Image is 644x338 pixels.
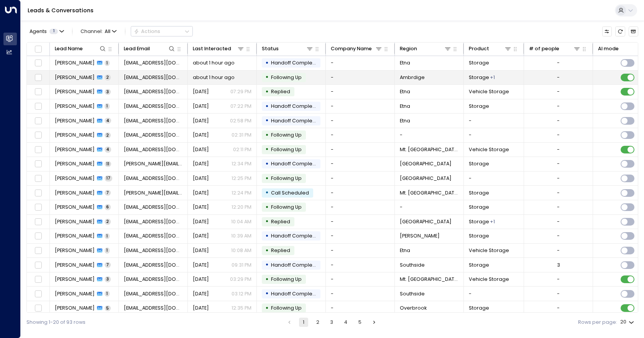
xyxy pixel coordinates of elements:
[557,262,560,269] div: 3
[400,190,459,196] span: Mt. Pleasant
[124,276,183,283] span: rpopovich21@gmail.com
[231,218,251,225] p: 10:04 AM
[265,302,269,314] div: •
[193,146,209,153] span: Yesterday
[265,245,269,257] div: •
[469,276,509,283] span: Vehicle Storage
[232,262,251,269] p: 09:31 PM
[124,117,183,124] span: patrickscutella@gmail.com
[231,232,251,239] p: 10:39 AM
[34,59,43,68] span: Toggle select row
[464,287,524,301] td: -
[124,262,183,269] span: yeneewss2000@yahoo.com
[105,161,111,167] span: 11
[265,187,269,199] div: •
[271,190,309,196] span: Call Scheduled
[124,218,183,225] span: boostedkitty412@gmail.com
[193,103,209,110] span: Yesterday
[124,247,183,254] span: Ckeilly33@gmail.com
[557,190,560,196] div: -
[327,318,336,327] button: Go to page 3
[469,160,489,167] span: Storage
[557,247,560,254] div: -
[49,29,58,34] span: 1
[105,60,110,66] span: 1
[105,276,111,282] span: 3
[326,171,395,186] td: -
[341,318,350,327] button: Go to page 4
[464,114,524,128] td: -
[193,290,209,297] span: Sep 13, 2025
[469,88,509,95] span: Vehicle Storage
[55,88,95,95] span: Walt West
[469,45,489,53] div: Product
[271,117,321,124] span: Handoff Completed
[34,246,43,255] span: Toggle select row
[400,160,452,167] span: Murrysville
[230,117,251,124] p: 02:58 PM
[400,103,410,110] span: Etna
[400,218,452,225] span: Bridgeville
[469,262,489,269] span: Storage
[326,71,395,85] td: -
[469,204,489,211] span: Storage
[124,175,183,182] span: juliannesteinsoprano@gmail.com
[265,129,269,141] div: •
[469,45,512,53] div: Product
[105,175,112,181] span: 17
[529,45,581,53] div: # of people
[124,74,183,81] span: manchestercoach@yahoo.com
[232,290,251,297] p: 03:12 PM
[124,146,183,153] span: bkrills@wpxi.com
[615,26,625,36] span: Refresh
[400,45,417,53] div: Region
[326,56,395,70] td: -
[124,290,183,297] span: r6hamiel@gmail.com
[629,26,638,36] button: Archived Leads
[262,45,314,53] div: Status
[105,305,111,311] span: 5
[490,74,495,81] div: Vehicle Storage
[193,305,209,312] span: Sep 13, 2025
[326,143,395,157] td: -
[469,74,489,81] span: Storage
[469,103,489,110] span: Storage
[230,88,251,95] p: 07:29 PM
[34,261,43,269] span: Toggle select row
[232,175,251,182] p: 12:25 PM
[34,203,43,212] span: Toggle select row
[326,301,395,315] td: -
[193,160,209,167] span: Yesterday
[55,74,95,81] span: Dan OConnor
[265,57,269,69] div: •
[557,290,560,297] div: -
[602,26,612,36] button: Customize
[105,147,111,152] span: 4
[55,232,95,239] span: James Deweese
[271,59,321,66] span: Handoff Completed
[557,103,560,110] div: -
[355,318,365,327] button: Go to page 5
[34,160,43,168] span: Toggle select row
[557,218,560,225] div: -
[55,262,95,269] span: Sean Sweeney
[193,117,209,124] span: Yesterday
[271,262,321,268] span: Handoff Completed
[193,132,209,138] span: Yesterday
[232,204,251,211] p: 12:20 PM
[55,218,95,225] span: Katherine King
[55,146,95,153] span: Brian Krills
[271,232,321,239] span: Handoff Completed
[271,132,302,138] span: Following Up
[34,304,43,313] span: Toggle select row
[271,88,290,95] span: Replied
[557,276,560,283] div: -
[395,200,464,214] td: -
[326,215,395,229] td: -
[105,291,110,297] span: 1
[400,262,425,269] span: Southside
[232,190,251,196] p: 12:24 PM
[55,175,95,182] span: Julianne Stein
[193,74,235,81] span: about 1 hour ago
[326,200,395,214] td: -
